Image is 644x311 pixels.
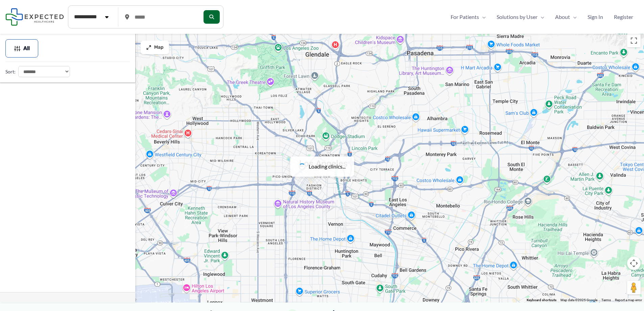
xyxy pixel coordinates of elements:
[14,45,21,52] img: Filter
[615,298,642,302] a: Report a map error
[570,12,577,22] span: Menu Toggle
[5,67,16,76] label: Sort:
[5,39,38,58] button: All
[445,12,491,22] a: For PatientsMenu Toggle
[23,46,30,51] span: All
[479,12,486,22] span: Menu Toggle
[601,298,611,302] a: Terms
[560,298,597,302] span: Map data ©2025 Google
[451,12,479,22] span: For Patients
[527,298,556,303] button: Keyboard shortcuts
[609,12,639,22] a: Register
[538,12,544,22] span: Menu Toggle
[614,12,633,22] span: Register
[309,161,345,172] span: Loading clinics...
[550,12,582,22] a: AboutMenu Toggle
[141,41,169,54] button: Map
[588,12,603,22] span: Sign In
[5,8,64,25] img: Expected Healthcare Logo - side, dark font, small
[627,34,641,47] button: Toggle fullscreen view
[555,12,570,22] span: About
[146,45,151,50] img: Maximize
[497,12,538,22] span: Solutions by User
[491,12,550,22] a: Solutions by UserMenu Toggle
[627,281,641,294] button: Drag Pegman onto the map to open Street View
[154,45,164,50] span: Map
[627,257,641,270] button: Map camera controls
[582,12,609,22] a: Sign In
